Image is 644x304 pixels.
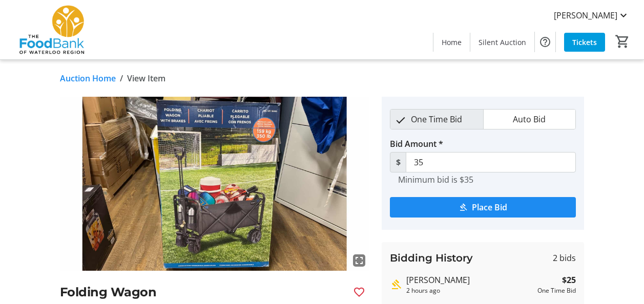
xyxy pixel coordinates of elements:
[405,110,468,129] span: One Time Bid
[537,286,576,295] div: One Time Bid
[60,97,370,271] img: Image
[398,175,473,185] tr-hint: Minimum bid is $35
[535,32,555,52] button: Help
[562,274,576,286] strong: $25
[390,250,473,266] h3: Bidding History
[546,7,638,24] button: [PERSON_NAME]
[390,152,406,172] span: $
[564,33,605,52] a: Tickets
[613,32,632,51] button: Cart
[406,274,533,286] div: [PERSON_NAME]
[554,9,617,21] span: [PERSON_NAME]
[60,283,345,301] h2: Folding Wagon
[433,33,470,52] a: Home
[390,197,576,218] button: Place Bid
[442,37,462,48] span: Home
[472,201,507,213] span: Place Bid
[120,72,123,84] span: /
[479,37,526,48] span: Silent Auction
[390,278,402,291] mat-icon: Highest bid
[507,110,552,129] span: Auto Bid
[470,33,534,52] a: Silent Auction
[6,4,97,55] img: The Food Bank of Waterloo Region's Logo
[353,254,365,267] mat-icon: fullscreen
[127,72,165,84] span: View Item
[406,286,533,295] div: 2 hours ago
[60,72,116,84] a: Auction Home
[553,252,576,264] span: 2 bids
[572,37,597,48] span: Tickets
[349,282,369,302] button: Favourite
[390,138,443,150] label: Bid Amount *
